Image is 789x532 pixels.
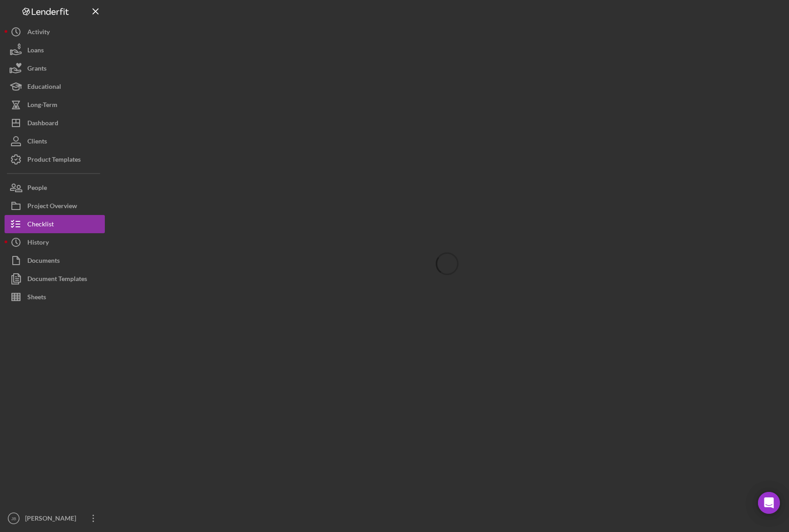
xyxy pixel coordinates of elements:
[27,288,46,308] div: Sheets
[5,270,105,288] button: Document Templates
[23,509,82,530] div: [PERSON_NAME]
[5,251,105,270] button: Documents
[5,150,105,169] button: Product Templates
[27,197,77,217] div: Project Overview
[27,23,50,43] div: Activity
[27,96,57,116] div: Long-Term
[11,516,16,521] text: JB
[5,132,105,150] button: Clients
[5,288,105,306] button: Sheets
[5,96,105,114] button: Long-Term
[5,197,105,215] button: Project Overview
[27,41,44,61] div: Loans
[27,215,54,235] div: Checklist
[5,233,105,251] button: History
[5,215,105,233] button: Checklist
[27,114,58,134] div: Dashboard
[5,179,105,197] button: People
[27,59,46,80] div: Grants
[5,114,105,132] button: Dashboard
[5,23,105,41] button: Activity
[5,509,105,527] button: JB[PERSON_NAME]
[5,41,105,59] button: Loans
[27,251,60,272] div: Documents
[5,77,105,96] button: Educational
[5,59,105,77] button: Grants
[758,492,780,514] div: Open Intercom Messenger
[27,233,49,254] div: History
[27,150,81,171] div: Product Templates
[27,77,61,98] div: Educational
[27,132,47,153] div: Clients
[27,179,47,199] div: People
[27,270,87,290] div: Document Templates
